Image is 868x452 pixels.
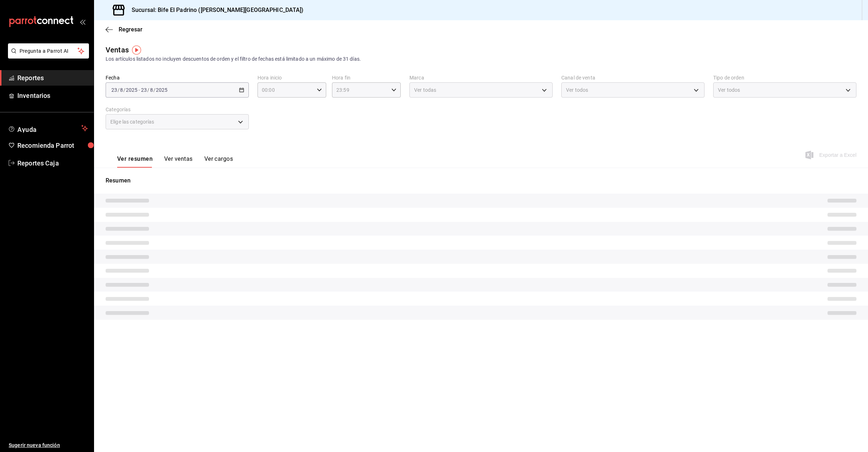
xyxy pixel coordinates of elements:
button: Ver cargos [204,155,233,168]
button: Regresar [106,26,142,33]
span: Recomienda Parrot [17,141,88,150]
label: Marca [409,75,553,80]
input: -- [150,87,153,93]
span: Ver todos [718,86,740,94]
input: ---- [156,87,168,93]
span: Ayuda [17,124,78,133]
span: / [147,87,149,93]
h3: Sucursal: Bife El Padrino ([PERSON_NAME][GEOGRAPHIC_DATA]) [126,6,304,14]
span: - [139,87,140,93]
a: Pregunta a Parrot AI [5,52,89,60]
img: Tooltip marker [132,46,141,55]
div: Los artículos listados no incluyen descuentos de orden y el filtro de fechas está limitado a un m... [106,55,856,63]
input: -- [120,87,123,93]
span: / [153,87,156,93]
div: navigation tabs [117,155,233,168]
label: Canal de venta [561,75,705,80]
label: Categorías [106,107,249,112]
span: Pregunta a Parrot AI [20,47,78,55]
span: Regresar [119,26,142,33]
div: Ventas [106,44,129,55]
label: Hora inicio [258,75,326,80]
input: -- [111,87,118,93]
span: Ver todos [566,86,588,94]
span: Reportes [17,73,88,83]
label: Tipo de orden [713,75,856,80]
button: Ver ventas [164,155,193,168]
p: Resumen [106,176,856,185]
button: open_drawer_menu [80,19,85,25]
label: Fecha [106,75,249,80]
span: Sugerir nueva función [9,442,88,449]
span: Reportes Caja [17,158,88,168]
span: / [123,87,125,93]
span: Inventarios [17,91,88,100]
span: Elige las categorías [110,118,154,125]
input: -- [141,87,147,93]
span: / [118,87,120,93]
button: Pregunta a Parrot AI [8,43,89,59]
span: Ver todas [414,86,436,94]
button: Ver resumen [117,155,153,168]
input: ---- [125,87,138,93]
label: Hora fin [332,75,401,80]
